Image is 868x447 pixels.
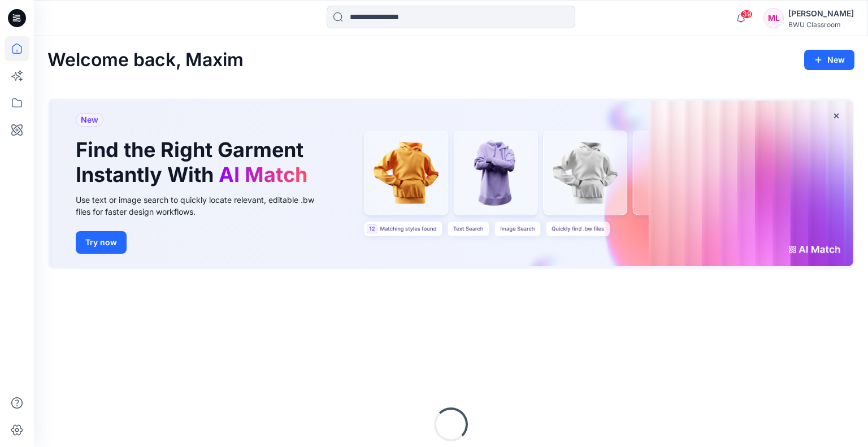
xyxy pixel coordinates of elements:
[788,20,854,29] div: BWU Classroom
[763,8,784,28] div: ML
[740,10,753,19] span: 39
[76,138,313,186] h1: Find the Right Garment Instantly With
[76,231,127,254] button: Try now
[76,194,330,218] div: Use text or image search to quickly locate relevant, editable .bw files for faster design workflows.
[804,50,854,70] button: New
[81,113,98,127] span: New
[788,7,854,20] div: [PERSON_NAME]
[47,50,244,71] h2: Welcome back, Maxim
[219,162,307,187] span: AI Match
